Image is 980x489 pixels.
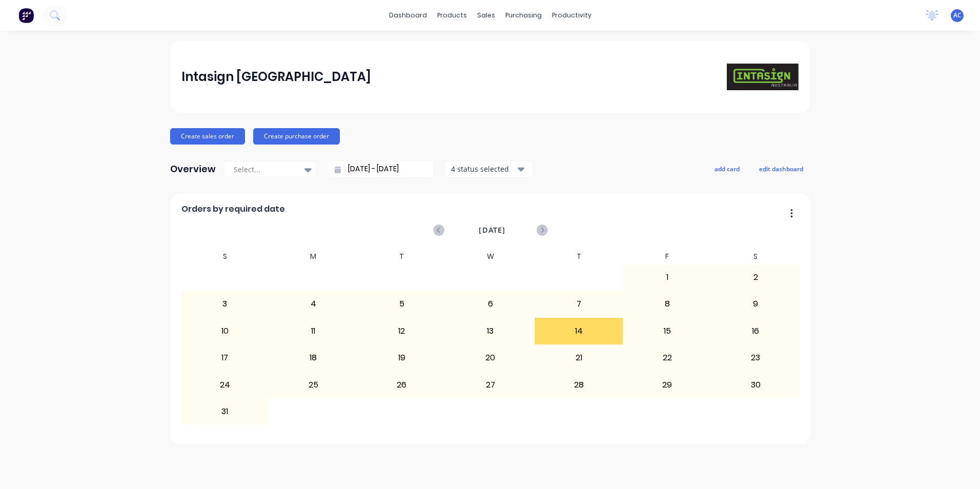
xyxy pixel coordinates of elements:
div: M [269,249,358,264]
div: T [358,249,446,264]
div: 2 [712,264,800,290]
div: 4 [270,291,357,317]
img: Factory [18,8,34,23]
div: 3 [181,291,269,317]
div: 5 [358,291,446,317]
div: Overview [170,159,216,179]
span: [DATE] [479,225,505,236]
div: 10 [181,318,269,344]
div: S [711,249,800,264]
div: 20 [446,345,534,371]
div: productivity [547,8,597,23]
div: products [432,8,472,23]
div: 13 [446,318,534,344]
img: Intasign Australia [727,64,799,91]
div: 19 [358,345,446,371]
span: Orders by required date [181,203,285,215]
button: Create purchase order [253,128,340,145]
div: 28 [535,372,623,397]
div: 7 [535,291,623,317]
div: 27 [446,372,534,397]
button: Create sales order [170,128,245,145]
button: edit dashboard [752,162,810,175]
div: 8 [623,291,711,317]
a: dashboard [384,8,432,23]
div: S [181,249,270,264]
button: 4 status selected [445,161,533,177]
div: 14 [535,318,623,344]
div: 23 [712,345,800,371]
div: 30 [712,372,800,397]
div: 16 [712,318,800,344]
div: 15 [623,318,711,344]
div: 9 [712,291,800,317]
div: 6 [446,291,534,317]
div: 24 [181,372,269,397]
div: F [623,249,711,264]
div: 21 [535,345,623,371]
div: 29 [623,372,711,397]
div: 11 [270,318,357,344]
div: 25 [270,372,357,397]
span: AC [953,11,962,20]
div: purchasing [500,8,547,23]
div: 26 [358,372,446,397]
div: 12 [358,318,446,344]
div: 1 [623,264,711,290]
div: 18 [270,345,357,371]
div: 17 [181,345,269,371]
div: Intasign [GEOGRAPHIC_DATA] [181,67,371,87]
div: W [446,249,535,264]
div: 31 [181,399,269,424]
button: add card [708,162,746,175]
div: 22 [623,345,711,371]
div: T [535,249,623,264]
div: 4 status selected [451,164,516,174]
div: sales [472,8,500,23]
